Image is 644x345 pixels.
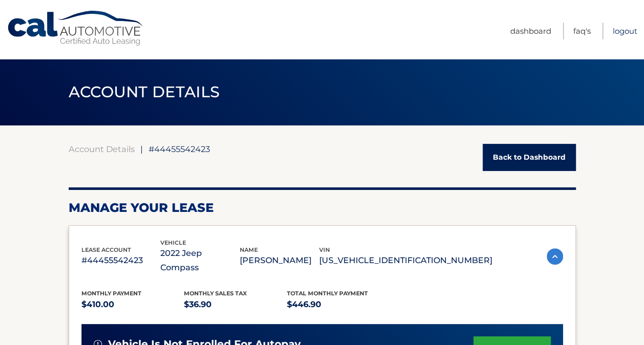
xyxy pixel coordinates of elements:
a: Logout [613,23,637,39]
span: Monthly Payment [81,290,141,297]
span: ACCOUNT DETAILS [69,82,220,101]
p: [US_VEHICLE_IDENTIFICATION_NUMBER] [319,253,492,268]
span: vehicle [160,239,186,246]
span: lease account [81,246,131,253]
p: [PERSON_NAME] [240,253,319,268]
a: Back to Dashboard [483,144,576,171]
a: Dashboard [510,23,551,39]
span: | [140,144,143,154]
span: vin [319,246,330,253]
p: 2022 Jeep Compass [160,246,240,275]
span: Monthly sales Tax [184,290,247,297]
p: $410.00 [81,297,184,312]
a: Cal Automotive [7,10,145,47]
a: FAQ's [573,23,591,39]
p: #44455542423 [81,253,161,268]
span: Total Monthly Payment [287,290,368,297]
h2: Manage Your Lease [69,200,576,215]
a: Account Details [69,144,135,154]
span: name [240,246,258,253]
p: $36.90 [184,297,287,312]
img: accordion-active.svg [547,248,563,265]
span: #44455542423 [149,144,210,154]
p: $446.90 [287,297,390,312]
